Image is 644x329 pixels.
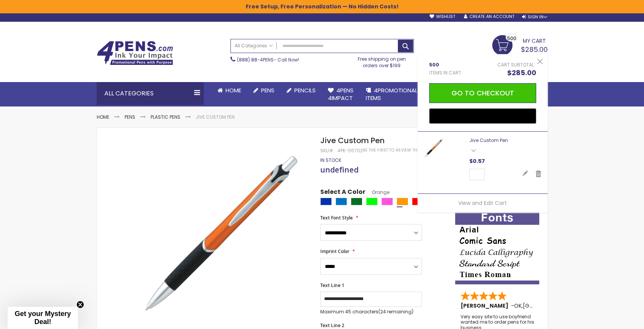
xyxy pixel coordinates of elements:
[507,35,516,42] span: 500
[15,310,71,326] span: Get your Mystery Deal!
[412,198,423,205] div: Red
[76,301,84,308] button: Close teaser
[469,137,508,144] a: Jive Custom Pen
[522,14,547,20] div: Sign In
[8,307,78,329] div: Get your Mystery Deal!Close teaser
[320,214,353,221] span: Text Font Style
[336,198,347,205] div: Blue Light
[320,198,332,205] div: Blue
[514,302,522,310] span: OK
[225,86,241,94] span: Home
[151,114,180,120] a: Plastic Pens
[196,114,235,120] li: Jive Custom Pen
[97,41,173,65] img: 4Pens Custom Pens and Promotional Products
[464,14,514,19] a: Create an Account
[458,199,507,207] a: View and Edit Cart
[381,198,393,205] div: Pink
[281,82,322,99] a: Pencils
[97,114,109,120] a: Home
[320,282,344,289] span: Text Line 1
[581,308,644,329] iframe: Google Customer Reviews
[461,302,511,310] span: [PERSON_NAME]
[521,45,548,54] span: $285.00
[320,135,384,146] span: Jive Custom Pen
[363,147,443,153] a: Be the first to review this product
[211,82,247,99] a: Home
[125,114,135,120] a: Pens
[320,157,341,163] span: In stock
[366,86,417,102] span: 4PROMOTIONAL ITEMS
[320,309,422,315] p: Maximum 45 characters
[469,157,485,165] span: $0.57
[337,148,363,154] div: 4PK-55702
[235,43,273,49] span: All Categories
[378,308,414,315] span: (24 remaining)
[261,86,274,94] span: Pens
[429,62,461,68] span: 500
[135,147,310,321] img: orange_jive-pen_1.jpg
[231,39,277,52] a: All Categories
[360,82,423,107] a: 4PROMOTIONALITEMS
[320,157,341,163] div: Availability
[430,14,455,19] a: Wishlist
[365,189,389,195] span: Orange
[492,35,548,54] a: $285.00 500
[429,83,536,103] button: Go to Checkout
[523,302,579,310] span: [GEOGRAPHIC_DATA]
[350,53,414,68] div: Free shipping on pen orders over $199
[320,147,334,154] strong: SKU
[320,322,344,329] span: Text Line 2
[429,108,536,124] button: Buy with GPay
[328,86,354,102] span: 4Pens 4impact
[511,302,579,310] span: - ,
[237,56,274,63] a: (888) 88-4PENS
[429,70,461,76] span: Items in Cart
[294,86,316,94] span: Pencils
[322,82,360,107] a: 4Pens4impact
[366,198,378,205] div: Lime Green
[320,164,358,175] span: undefined
[397,198,408,205] div: Orange
[97,82,204,105] div: All Categories
[320,188,365,198] span: Select A Color
[247,82,281,99] a: Pens
[423,137,444,158] img: Jive Custom Pen-Orange
[351,198,362,205] div: Green
[320,248,349,255] span: Imprint Color
[507,68,536,77] span: $285.00
[455,211,539,284] img: font-personalization-examples
[237,56,299,63] span: - Call Now!
[497,61,534,68] span: Cart Subtotal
